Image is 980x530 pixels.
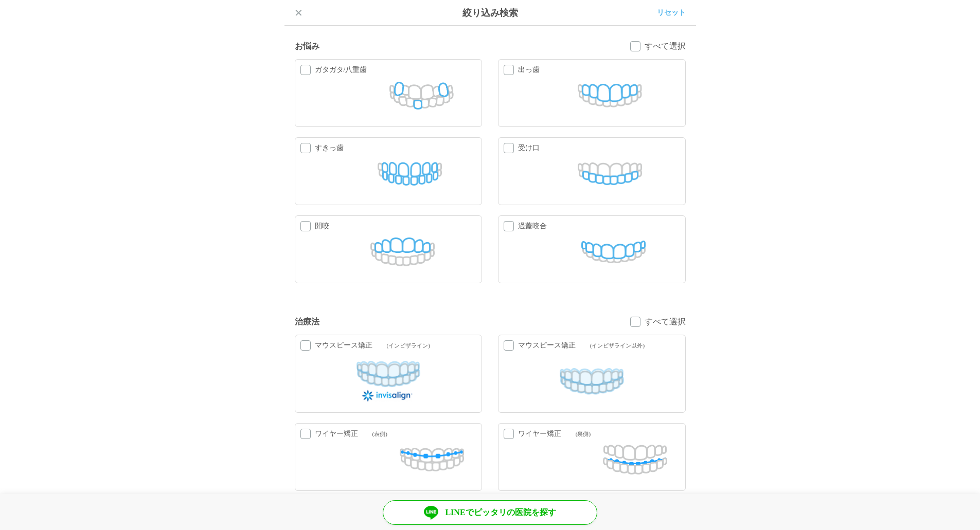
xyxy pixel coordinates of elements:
span: ( 裏側 ) [576,429,591,485]
p: お悩み [295,33,319,59]
label: マウスピース矯正 [498,335,686,413]
label: ワイヤー矯正 [498,423,686,491]
span: ( 表側 ) [372,429,387,485]
label: 過蓋咬合 [498,215,686,283]
a: LINEでピッタリの医院を探す [383,500,597,525]
label: 開咬 [295,215,483,283]
label: すべて選択 [630,33,686,59]
label: ガタガタ/八重歯 [295,59,483,127]
label: 出っ歯 [498,59,686,127]
span: ( インビザライン ) [387,340,430,351]
label: マウスピース矯正 [295,335,483,413]
label: 受け口 [498,137,686,205]
label: すきっ歯 [295,137,483,205]
span: ( インビザライン以外 ) [590,340,645,351]
label: すべて選択 [630,309,686,335]
label: ワイヤー矯正 [295,423,483,491]
p: 治療法 [295,309,319,335]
